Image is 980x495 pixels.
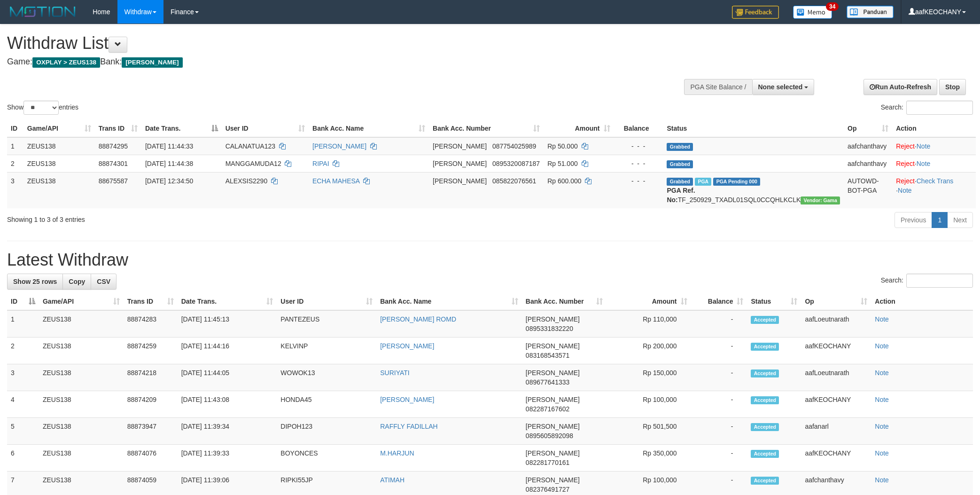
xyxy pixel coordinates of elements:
th: ID [7,120,23,137]
td: DIPOH123 [277,418,376,445]
span: Copy 085822076561 to clipboard [492,177,536,185]
span: [PERSON_NAME] [433,177,487,185]
th: Bank Acc. Number: activate to sort column ascending [522,293,607,310]
th: Trans ID: activate to sort column ascending [124,293,178,310]
td: [DATE] 11:44:05 [178,364,277,391]
td: Rp 100,000 [607,391,691,418]
span: [DATE] 11:44:33 [145,142,193,150]
a: SURIYATI [380,369,410,377]
th: Bank Acc. Name: activate to sort column ascending [376,293,522,310]
td: 88874209 [124,391,178,418]
td: ZEUS138 [39,338,124,364]
span: Rp 600.000 [547,177,581,185]
th: Status: activate to sort column ascending [747,293,801,310]
td: Rp 501,500 [607,418,691,445]
a: Copy [62,274,91,290]
td: Rp 200,000 [607,338,691,364]
a: [PERSON_NAME] [380,396,434,403]
a: Note [898,187,912,194]
input: Search: [906,274,973,288]
span: [PERSON_NAME] [526,449,580,457]
img: Feedback.jpg [732,6,779,19]
a: CSV [91,274,117,290]
th: Date Trans.: activate to sort column ascending [178,293,277,310]
td: PANTEZEUS [277,310,376,338]
span: [DATE] 12:34:50 [145,177,193,185]
th: Op: activate to sort column ascending [801,293,871,310]
span: Accepted [751,396,779,404]
td: · · [892,172,976,208]
th: Amount: activate to sort column ascending [544,120,614,137]
span: Grabbed [667,178,693,186]
a: [PERSON_NAME] ROMD [380,315,456,323]
th: User ID: activate to sort column ascending [222,120,309,137]
td: 5 [7,418,39,445]
span: [PERSON_NAME] [526,396,580,403]
a: Note [875,396,889,403]
td: · [892,155,976,172]
th: Game/API: activate to sort column ascending [23,120,95,137]
td: [DATE] 11:44:16 [178,338,277,364]
td: Rp 110,000 [607,310,691,338]
th: ID: activate to sort column descending [7,293,39,310]
span: 88874301 [99,160,128,167]
th: Bank Acc. Name: activate to sort column ascending [309,120,429,137]
h1: Withdraw List [7,34,644,53]
button: None selected [752,79,815,95]
td: - [691,338,747,364]
label: Search: [881,274,973,288]
a: Note [875,369,889,377]
a: [PERSON_NAME] [380,342,434,350]
span: [PERSON_NAME] [433,160,487,167]
td: HONDA45 [277,391,376,418]
td: [DATE] 11:39:34 [178,418,277,445]
span: Show 25 rows [13,278,57,285]
td: 1 [7,137,23,155]
th: Bank Acc. Number: activate to sort column ascending [429,120,544,137]
span: Copy 082287167602 to clipboard [526,405,569,413]
div: - - - [618,159,660,168]
td: - [691,310,747,338]
img: Button%20Memo.svg [793,6,832,19]
a: Run Auto-Refresh [863,79,937,95]
a: 1 [932,212,948,228]
span: Marked by aafpengsreynich [695,178,711,186]
a: Note [875,315,889,323]
span: None selected [758,83,803,91]
td: · [892,137,976,155]
div: PGA Site Balance / [684,79,752,95]
a: Note [875,423,889,430]
td: AUTOWD-BOT-PGA [844,172,892,208]
th: Balance [614,120,663,137]
a: Note [875,476,889,484]
span: CSV [97,278,110,285]
td: Rp 350,000 [607,445,691,471]
a: M.HARJUN [380,449,414,457]
th: User ID: activate to sort column ascending [277,293,376,310]
span: Accepted [751,369,779,377]
td: aafKEOCHANY [801,338,871,364]
a: ECHA MAHESA [312,177,359,185]
span: Accepted [751,477,779,485]
span: OXPLAY > ZEUS138 [32,57,100,68]
td: 4 [7,391,39,418]
span: 34 [826,2,839,11]
select: Showentries [23,101,59,115]
a: Note [875,342,889,350]
td: KELVINP [277,338,376,364]
a: Note [917,142,931,150]
td: - [691,391,747,418]
td: aafKEOCHANY [801,391,871,418]
th: Amount: activate to sort column ascending [607,293,691,310]
td: TF_250929_TXADL01SQL0CCQHLKCLK [663,172,844,208]
div: - - - [618,176,660,186]
td: 88874283 [124,310,178,338]
th: Status [663,120,844,137]
td: ZEUS138 [39,418,124,445]
td: [DATE] 11:43:08 [178,391,277,418]
a: Show 25 rows [7,274,63,290]
span: Copy 0895605892098 to clipboard [526,432,573,440]
span: Grabbed [667,160,693,168]
td: 88874076 [124,445,178,471]
span: [PERSON_NAME] [526,369,580,377]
